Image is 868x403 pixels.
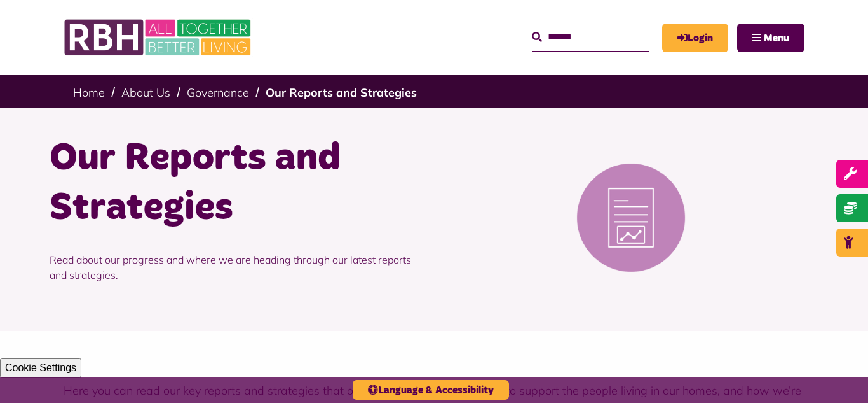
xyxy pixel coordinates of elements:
a: Our Reports and Strategies [266,85,417,100]
img: RBH [64,13,254,62]
a: Governance [187,85,249,100]
p: Read about our progress and where we are heading through our latest reports and strategies. [50,233,424,302]
button: Navigation [737,24,804,52]
h1: Our Reports and Strategies [50,134,424,233]
iframe: Netcall Web Assistant for live chat [811,346,868,403]
a: About Us [121,85,170,100]
span: Menu [764,33,789,43]
a: MyRBH [662,24,728,52]
img: Reports [529,154,733,281]
button: Language & Accessibility [353,380,509,400]
a: Home [73,85,105,100]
